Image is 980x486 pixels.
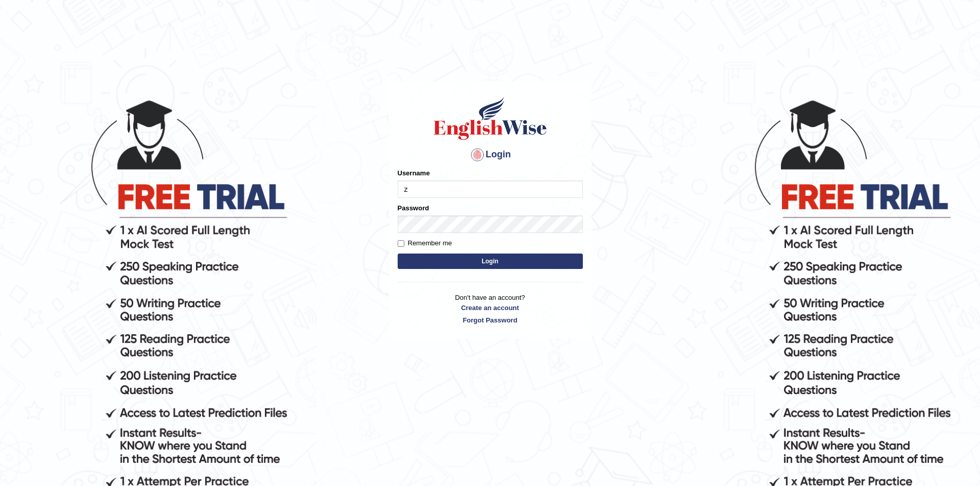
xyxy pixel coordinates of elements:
label: Username [398,168,430,178]
a: Forgot Password [398,315,583,325]
button: Login [398,254,583,269]
h4: Login [398,147,583,163]
input: Remember me [398,240,404,247]
label: Remember me [398,238,452,248]
a: Create an account [398,303,583,313]
label: Password [398,203,429,213]
img: Logo of English Wise sign in for intelligent practice with AI [432,95,549,141]
p: Don't have an account? [398,293,583,325]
